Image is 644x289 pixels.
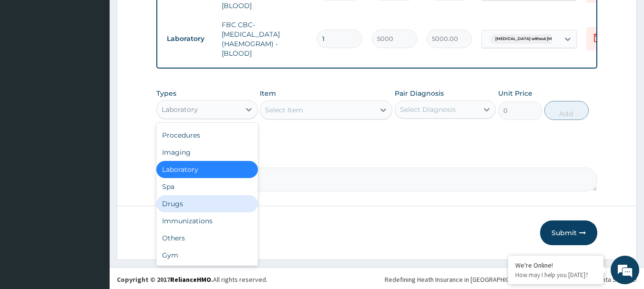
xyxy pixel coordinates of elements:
[156,161,258,178] div: Laboratory
[18,48,39,71] img: d_794563401_company_1708531726252_794563401
[156,178,258,195] div: Spa
[540,220,597,245] button: Submit
[170,275,211,284] a: RelianceHMO
[5,190,182,223] textarea: Type your message and hit 'Enter'
[156,154,598,162] label: Comment
[162,30,217,48] td: Laboratory
[515,271,596,279] p: How may I help you today?
[491,34,587,44] span: [MEDICAL_DATA] without [MEDICAL_DATA]
[260,89,276,98] label: Item
[156,212,258,229] div: Immunizations
[55,85,132,181] span: We're online!
[385,275,637,284] div: Redefining Heath Insurance in [GEOGRAPHIC_DATA] using Telemedicine and Data Science!
[544,101,589,120] button: Add
[50,53,160,66] div: Chat with us now
[156,195,258,212] div: Drugs
[156,144,258,161] div: Imaging
[217,15,312,63] td: FBC CBC-[MEDICAL_DATA] (HAEMOGRAM) - [BLOOD]
[156,5,179,28] div: Minimize live chat window
[515,261,596,269] div: We're Online!
[395,89,444,98] label: Pair Diagnosis
[162,105,198,114] div: Laboratory
[156,247,258,264] div: Gym
[117,275,213,284] strong: Copyright © 2017 .
[265,105,303,115] div: Select Item
[156,229,258,247] div: Others
[156,90,176,98] label: Types
[498,89,532,98] label: Unit Price
[400,105,456,114] div: Select Diagnosis
[156,127,258,144] div: Procedures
